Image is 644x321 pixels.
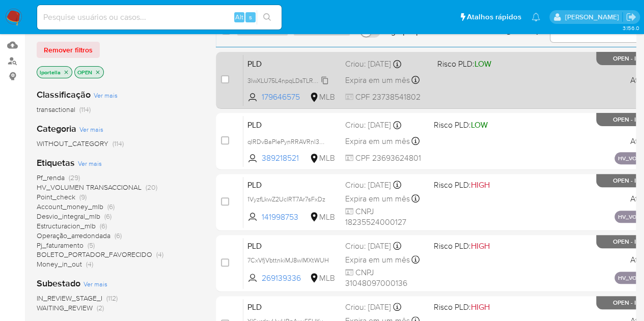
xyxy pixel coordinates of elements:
span: s [249,12,252,22]
span: Alt [235,12,243,22]
span: 3.156.0 [622,24,639,32]
p: lucas.portella@mercadolivre.com [565,12,622,22]
span: Atalhos rápidos [467,12,521,22]
a: Notificações [531,13,540,21]
input: Pesquise usuários ou casos... [37,11,282,24]
a: Sair [626,12,636,22]
button: search-icon [257,10,277,24]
